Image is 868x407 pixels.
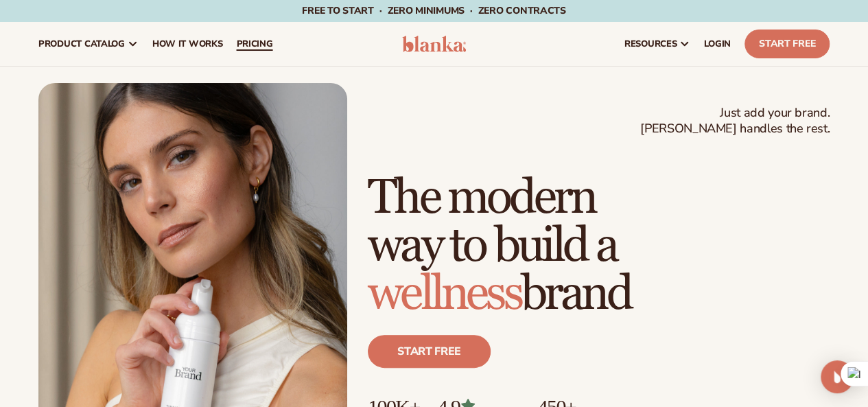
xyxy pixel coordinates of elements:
[368,174,830,318] h1: The modern way to build a brand
[697,22,738,66] a: LOGIN
[640,105,830,137] span: Just add your brand. [PERSON_NAME] handles the rest.
[152,38,223,49] span: How It Works
[624,38,677,49] span: resources
[229,22,279,66] a: pricing
[744,30,830,58] a: Start Free
[236,38,272,49] span: pricing
[368,335,491,368] a: Start free
[145,22,230,66] a: How It Works
[38,38,125,49] span: product catalog
[618,22,697,66] a: resources
[704,38,731,49] span: LOGIN
[402,36,467,52] img: logo
[368,265,521,323] span: wellness
[302,4,565,17] span: Free to start · ZERO minimums · ZERO contracts
[32,22,145,66] a: product catalog
[821,360,854,393] div: Open Intercom Messenger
